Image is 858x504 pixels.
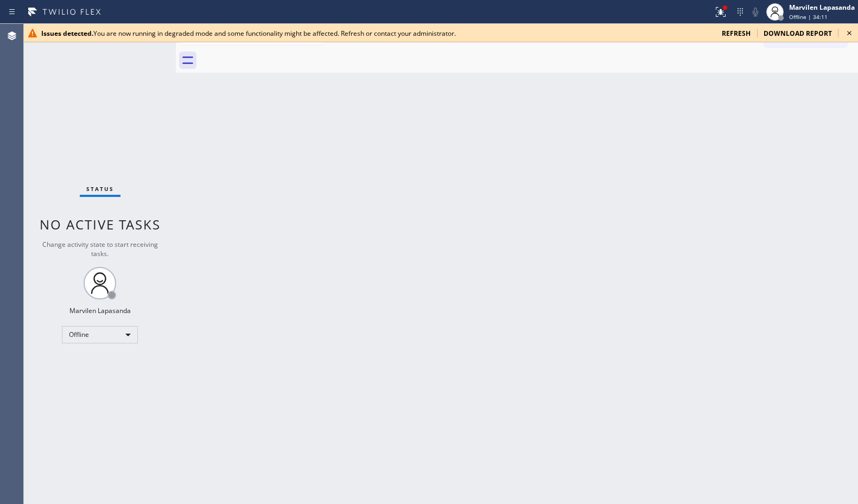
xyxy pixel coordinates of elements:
button: Mute [748,4,763,20]
div: You are now running in degraded mode and some functionality might be affected. Refresh or contact... [41,29,713,38]
div: Marvilen Lapasanda [789,3,855,12]
span: Status [86,185,114,193]
span: Offline | 34:11 [789,13,828,21]
b: Issues detected. [41,29,93,38]
span: No active tasks [40,215,161,233]
span: download report [764,29,832,38]
span: Change activity state to start receiving tasks. [42,240,158,258]
div: Offline [62,326,138,343]
span: refresh [722,29,751,38]
div: Marvilen Lapasanda [69,306,131,315]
